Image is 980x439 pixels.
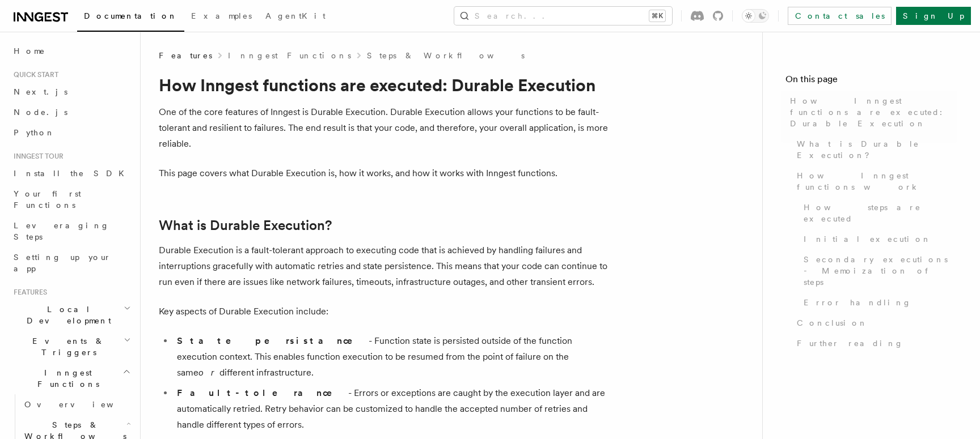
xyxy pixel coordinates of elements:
[797,138,957,161] span: What is Durable Execution?
[799,229,957,249] a: Initial execution
[9,215,133,247] a: Leveraging Steps
[9,367,122,390] span: Inngest Functions
[792,313,957,333] a: Conclusion
[174,333,612,381] li: - Function state is persisted outside of the function execution context. This enables function ex...
[9,247,133,279] a: Setting up your app
[454,7,672,25] button: Search...⌘K
[14,169,131,178] span: Install the SDK
[9,299,133,331] button: Local Development
[259,3,332,31] a: AgentKit
[742,9,769,23] button: Toggle dark mode
[9,163,133,184] a: Install the SDK
[797,317,868,329] span: Conclusion
[790,95,957,129] span: How Inngest functions are executed: Durable Execution
[9,184,133,215] a: Your first Functions
[159,75,612,95] h1: How Inngest functions are executed: Durable Execution
[184,3,259,31] a: Examples
[804,202,957,224] span: How steps are executed
[799,249,957,292] a: Secondary executions - Memoization of steps
[20,394,133,415] a: Overview
[159,165,612,181] p: This page covers what Durable Execution is, how it works, and how it works with Inngest functions.
[9,122,133,143] a: Python
[24,400,141,409] span: Overview
[797,338,903,349] span: Further reading
[159,242,612,290] p: Durable Execution is a fault-tolerant approach to executing code that is achieved by handling fai...
[804,297,911,308] span: Error handling
[788,7,892,25] a: Contact sales
[785,91,957,134] a: How Inngest functions are executed: Durable Execution
[14,45,45,57] span: Home
[198,367,219,378] em: or
[9,70,58,79] span: Quick start
[785,73,957,91] h4: On this page
[159,304,612,319] p: Key aspects of Durable Execution include:
[9,331,133,363] button: Events & Triggers
[265,11,326,20] span: AgentKit
[84,11,178,20] span: Documentation
[9,304,124,326] span: Local Development
[177,387,348,398] strong: Fault-tolerance
[9,102,133,122] a: Node.js
[792,134,957,165] a: What is Durable Execution?
[792,333,957,353] a: Further reading
[797,170,957,193] span: How Inngest functions work
[174,385,612,433] li: - Errors or exceptions are caught by the execution layer and are automatically retried. Retry beh...
[14,221,109,241] span: Leveraging Steps
[14,87,67,96] span: Next.js
[159,218,332,233] a: What is Durable Execution?
[14,108,67,117] span: Node.js
[367,50,525,61] a: Steps & Workflows
[9,41,133,61] a: Home
[9,335,124,358] span: Events & Triggers
[14,253,111,273] span: Setting up your app
[799,292,957,313] a: Error handling
[14,189,81,210] span: Your first Functions
[799,197,957,229] a: How steps are executed
[804,233,931,245] span: Initial execution
[159,104,612,152] p: One of the core features of Inngest is Durable Execution. Durable Execution allows your functions...
[649,10,665,22] kbd: ⌘K
[77,3,184,32] a: Documentation
[177,335,369,346] strong: State persistance
[191,11,252,20] span: Examples
[9,288,47,297] span: Features
[804,254,957,288] span: Secondary executions - Memoization of steps
[896,7,971,25] a: Sign Up
[228,50,351,61] a: Inngest Functions
[9,82,133,102] a: Next.js
[9,363,133,394] button: Inngest Functions
[159,50,212,61] span: Features
[792,165,957,197] a: How Inngest functions work
[14,128,55,137] span: Python
[9,152,64,161] span: Inngest tour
